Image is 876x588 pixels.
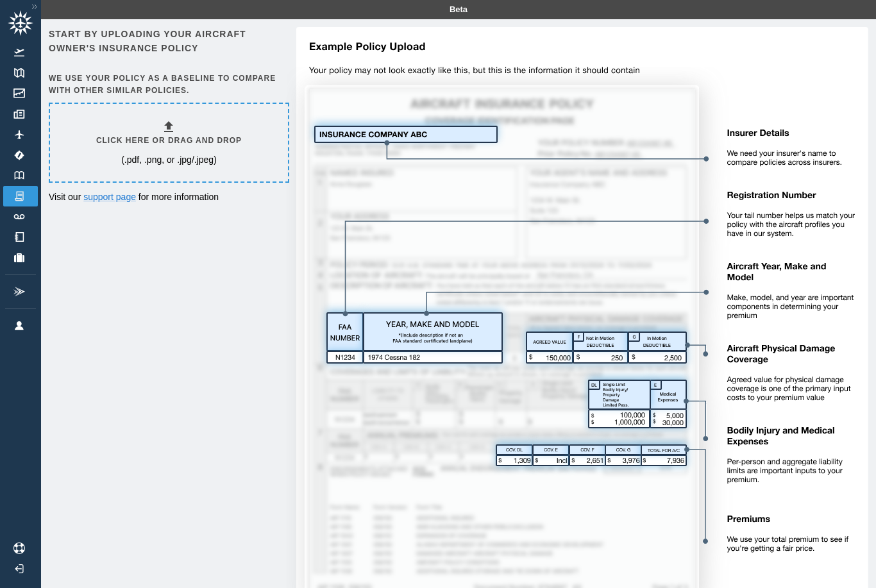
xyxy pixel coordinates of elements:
h6: Click here or drag and drop [96,135,242,147]
h6: We use your policy as a baseline to compare with other similar policies. [49,72,287,97]
h6: Start by uploading your aircraft owner's insurance policy [49,27,287,56]
p: Visit our for more information [49,190,287,203]
a: support page [83,192,136,202]
p: (.pdf, .png, or .jpg/.jpeg) [121,153,217,166]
